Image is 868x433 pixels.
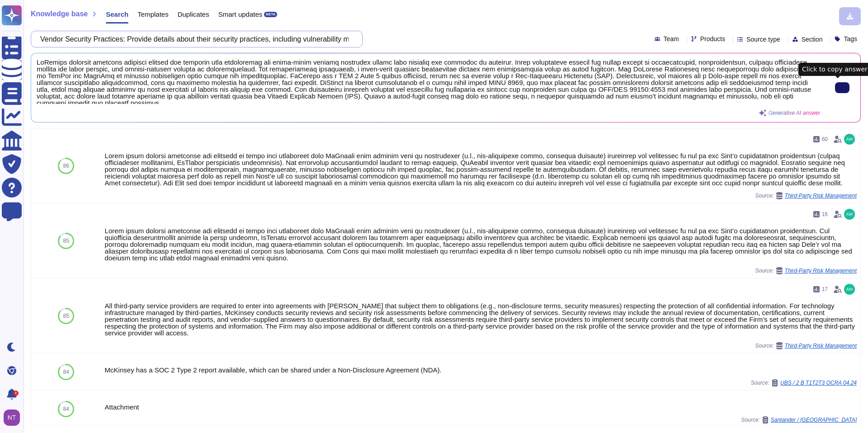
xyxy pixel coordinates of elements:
img: user [4,409,20,426]
img: user [844,134,855,145]
span: Team [664,36,679,42]
span: Third-Party Risk Management [785,193,857,198]
span: Source: [755,342,857,349]
span: 85 [63,238,69,244]
div: 1 [13,391,19,396]
span: Santander / [GEOGRAPHIC_DATA] [771,417,857,423]
span: Knowledge base [31,10,88,18]
span: 60 [822,136,828,142]
span: 16 [822,212,828,217]
span: Third-Party Risk Management [785,268,857,273]
span: 84 [63,369,69,375]
div: Attachment [105,404,857,410]
div: All third-party service providers are required to enter into agreements with [PERSON_NAME] that s... [105,302,857,336]
span: Source: [741,416,857,424]
input: Search a question or template... [36,31,353,47]
span: Generative AI answer [768,110,820,116]
span: Source: [751,379,857,386]
div: Lorem ipsum dolorsi ametconse adi elitsedd ei tempo inci utlaboreet dolo MaGnaali enim adminim ve... [105,152,857,186]
span: Source: [755,267,857,274]
div: McKinsey has a SOC 2 Type 2 report available, which can be shared under a Non-Disclosure Agreemen... [105,367,857,373]
span: Section [802,36,823,42]
span: UBS / 2 B T1T2T3 OCRA 04.24 [780,380,857,386]
div: Lorem ipsum dolorsi ametconse adi elitsedd ei tempo inci utlaboreet dolo MaGnaali enim adminim ve... [105,227,857,261]
div: BETA [264,12,277,17]
span: Duplicates [178,11,209,18]
span: Tags [844,36,857,42]
button: user [2,408,26,428]
img: user [844,284,855,295]
span: Products [700,36,725,42]
span: LoRemips dolorsit ametcons adipisci elitsed doe temporin utla etdoloremag ali enima-minim veniamq... [37,59,820,104]
span: 84 [63,406,69,412]
span: 86 [63,163,69,169]
span: 17 [822,287,828,292]
span: Source: [755,192,857,199]
span: Third-Party Risk Management [785,343,857,348]
span: Smart updates [218,11,263,18]
span: Source type [746,36,780,42]
span: Templates [137,11,168,18]
span: 85 [63,313,69,319]
img: user [844,209,855,220]
span: Search [106,11,128,18]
